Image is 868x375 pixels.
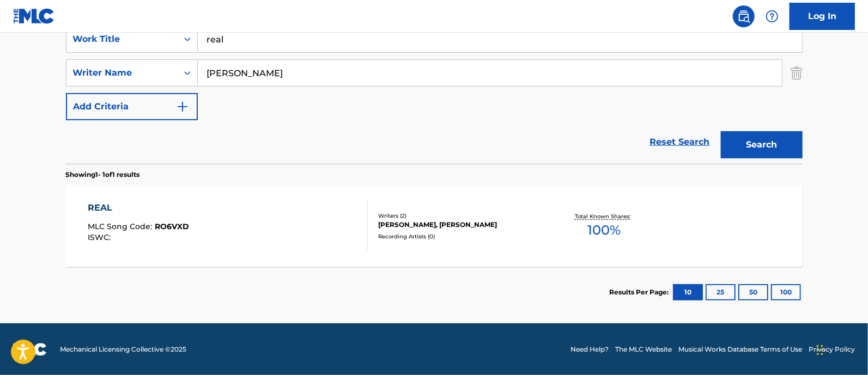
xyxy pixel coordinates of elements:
span: ISWC : [88,232,113,242]
img: Delete Criterion [791,59,803,87]
img: MLC Logo [13,8,55,24]
div: Recording Artists ( 0 ) [378,232,543,241]
img: help [766,10,779,23]
form: Search Form [66,26,803,164]
div: Drag [817,334,823,366]
div: Writer Name [73,66,171,79]
span: Mechanical Licensing Collective © 2025 [60,345,186,354]
span: RO6VXD [155,222,189,231]
img: 9d2ae6d4665cec9f34b9.svg [176,100,189,113]
a: Need Help? [570,345,609,354]
p: Results Per Page: [610,287,672,297]
button: Search [721,131,803,158]
div: Writers ( 2 ) [378,212,543,220]
img: search [737,10,750,23]
div: Work Title [73,33,171,46]
a: The MLC Website [615,345,672,354]
iframe: Chat Widget [814,323,868,375]
a: Public Search [733,5,755,27]
a: Reset Search [645,130,715,154]
p: Showing 1 - 1 of 1 results [66,170,140,180]
p: Total Known Shares: [575,212,633,220]
button: 50 [738,284,768,300]
span: MLC Song Code : [88,222,155,231]
button: 100 [771,284,801,300]
div: REAL [88,201,189,214]
a: REALMLC Song Code:RO6VXDISWC:Writers (2)[PERSON_NAME], [PERSON_NAME]Recording Artists (0)Total Kn... [66,185,803,267]
div: Help [761,5,783,27]
div: [PERSON_NAME], [PERSON_NAME] [378,220,543,230]
span: 100 % [587,220,621,240]
a: Musical Works Database Terms of Use [678,345,802,354]
button: 10 [673,284,703,300]
button: 25 [706,284,736,300]
img: logo [13,343,47,356]
a: Log In [790,3,855,30]
a: Privacy Policy [809,345,855,354]
button: Add Criteria [66,93,198,120]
